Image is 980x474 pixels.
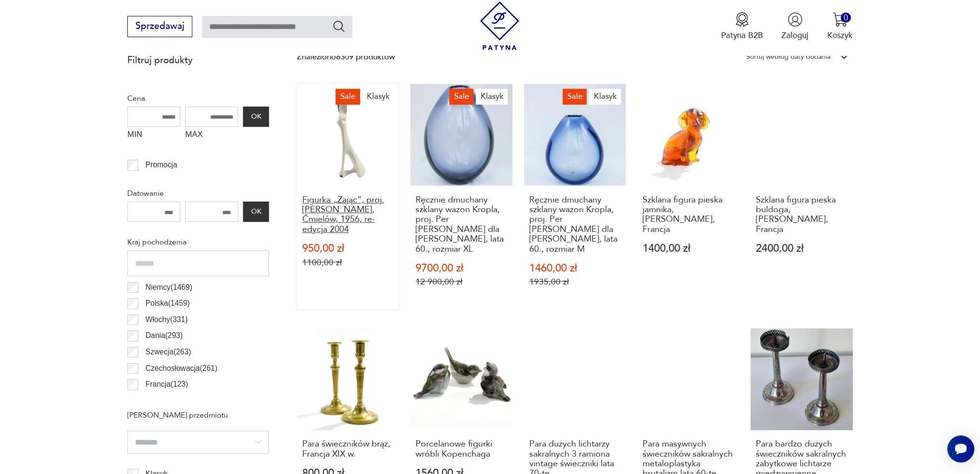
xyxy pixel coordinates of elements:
[827,30,853,41] p: Koszyk
[243,107,269,127] button: OK
[529,277,620,287] p: 1935,00 zł
[529,195,620,254] h3: Ręcznie dmuchany szklany wazon Kropla, proj. Per [PERSON_NAME] dla [PERSON_NAME], lata 60., rozmi...
[947,435,974,462] iframe: Smartsupp widget button
[297,84,399,310] a: SaleKlasykFigurka „Zając”, proj. Mieczysław Naruszewicz, Ćmielów, 1956, re-edycja 2004Figurka „Za...
[146,362,217,375] p: Czechosłowacja ( 261 )
[127,23,192,31] a: Sprzedawaj
[185,127,238,145] label: MAX
[146,329,183,342] p: Dania ( 293 )
[735,12,750,27] img: Ikona medalu
[637,84,739,310] a: Szklana figura pieska jamnika, Daum, FrancjaSzklana figura pieska jamnika, [PERSON_NAME], Francja...
[146,281,192,294] p: Niemcy ( 1469 )
[721,12,763,41] a: Ikona medaluPatyna B2B
[756,244,847,254] p: 2400,00 zł
[332,19,346,33] button: Szukaj
[146,346,191,358] p: Szwecja ( 263 )
[146,297,190,310] p: Polska ( 1459 )
[302,244,394,254] p: 950,00 zł
[127,16,192,37] button: Sprzedawaj
[841,13,851,23] div: 0
[751,84,852,310] a: Szklana figura pieska buldoga, Daum, FrancjaSzklana figura pieska buldoga, [PERSON_NAME], Francja...
[832,12,847,27] img: Ikona koszyka
[529,263,620,273] p: 1460,00 zł
[302,439,394,459] h3: Para świeczników brąz, Francja XIX w.
[127,409,269,421] p: [PERSON_NAME] przedmiotu
[146,313,188,326] p: Włochy ( 331 )
[146,378,188,391] p: Francja ( 123 )
[302,257,394,268] p: 1100,00 zł
[243,202,269,222] button: OK
[475,1,524,50] img: Patyna - sklep z meblami i dekoracjami vintage
[127,127,180,145] label: MIN
[302,195,394,235] h3: Figurka „Zając”, proj. [PERSON_NAME], Ćmielów, 1956, re-edycja 2004
[127,236,269,248] p: Kraj pochodzenia
[416,439,507,459] h3: Porcelanowe figurki wróbli Kopenchaga
[416,277,507,287] p: 12 900,00 zł
[827,12,853,41] button: 0Koszyk
[127,92,269,105] p: Cena
[746,51,831,63] div: Sortuj według daty dodania
[781,12,808,41] button: Zaloguj
[721,12,763,41] button: Patyna B2B
[721,30,763,41] p: Patyna B2B
[146,394,242,407] p: [GEOGRAPHIC_DATA] ( 101 )
[524,84,626,310] a: SaleKlasykRęcznie dmuchany szklany wazon Kropla, proj. Per Lütken dla Holmegaard, lata 60., rozmi...
[643,244,734,254] p: 1400,00 zł
[410,84,512,310] a: SaleKlasykRęcznie dmuchany szklany wazon Kropla, proj. Per Lütken dla Holmegaard, lata 60., rozmi...
[416,195,507,254] h3: Ręcznie dmuchany szklany wazon Kropla, proj. Per [PERSON_NAME] dla [PERSON_NAME], lata 60., rozmi...
[146,159,177,171] p: Promocja
[127,187,269,200] p: Datowanie
[781,30,808,41] p: Zaloguj
[416,263,507,273] p: 9700,00 zł
[643,195,734,235] h3: Szklana figura pieska jamnika, [PERSON_NAME], Francja
[297,51,395,63] div: Znaleziono 8309 produktów
[127,54,269,67] p: Filtruj produkty
[788,12,803,27] img: Ikonka użytkownika
[756,195,847,235] h3: Szklana figura pieska buldoga, [PERSON_NAME], Francja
